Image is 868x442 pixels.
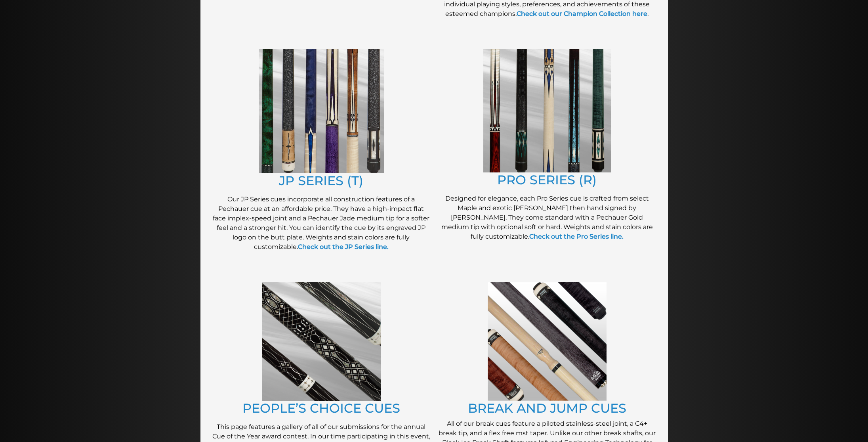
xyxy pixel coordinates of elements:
a: JP SERIES (T) [279,173,363,188]
a: BREAK AND JUMP CUES [468,400,626,416]
a: Check out our Champion Collection here [517,10,647,17]
p: Our JP Series cues incorporate all construction features of a Pechauer cue at an affordable price... [212,195,430,252]
p: Designed for elegance, each Pro Series cue is crafted from select Maple and exotic [PERSON_NAME] ... [438,194,656,241]
a: Check out the JP Series line. [298,243,389,251]
a: PEOPLE’S CHOICE CUES [242,400,400,416]
a: Check out the Pro Series line. [529,233,624,240]
a: PRO SERIES (R) [497,172,597,188]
